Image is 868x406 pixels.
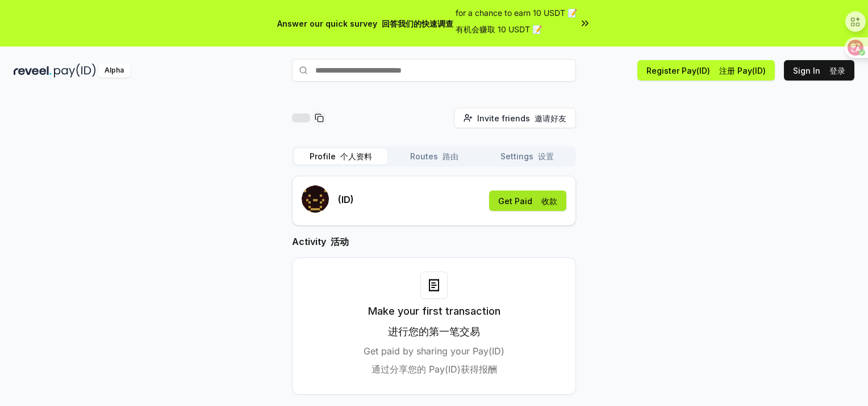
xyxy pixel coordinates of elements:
[54,64,96,78] img: pay_id
[829,66,845,75] font: 登录
[14,64,52,78] img: reveel_dark
[454,108,576,128] button: Invite friends 邀请好友
[637,60,775,81] button: Register Pay(ID) 注册 Pay(ID)
[368,303,500,344] h3: Make your first transaction
[277,18,453,29] span: Answer our quick survey
[292,235,576,248] h2: Activity
[541,196,557,206] font: 收款
[388,325,480,337] font: 进行您的第一笔交易
[719,66,766,75] font: 注册 Pay(ID)
[98,64,130,78] div: Alpha
[387,149,481,164] button: Routes
[372,363,497,375] font: 通过分享您的 Pay(ID)获得报酬
[364,344,504,380] p: Get paid by sharing your Pay(ID)
[481,149,574,164] button: Settings
[456,24,542,34] font: 有机会赚取 10 USDT 📝
[538,151,554,161] font: 设置
[331,236,349,247] font: 活动
[456,7,577,40] span: for a chance to earn 10 USDT 📝
[340,151,372,161] font: 个人资料
[784,60,854,81] button: Sign In 登录
[489,191,566,211] button: Get Paid 收款
[382,19,453,28] font: 回答我们的快速调查
[535,113,566,123] font: 邀请好友
[443,151,458,161] font: 路由
[294,149,387,164] button: Profile
[477,112,566,124] span: Invite friends
[338,193,354,206] p: (ID)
